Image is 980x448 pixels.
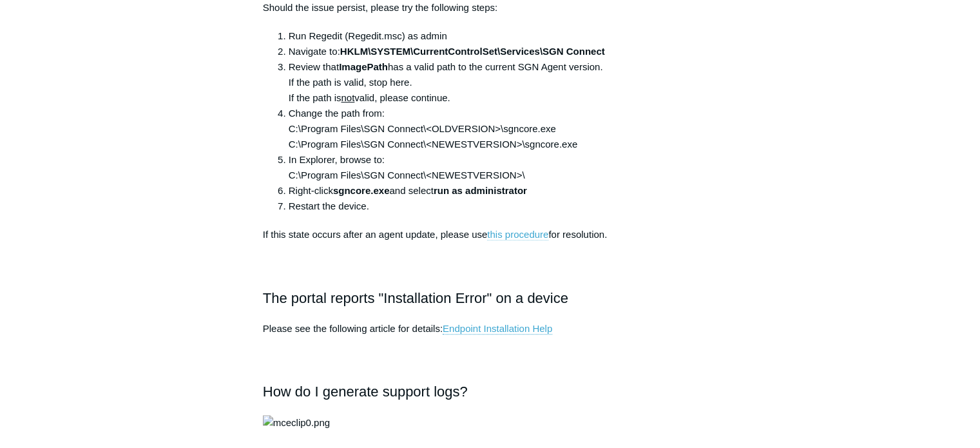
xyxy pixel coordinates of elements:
[339,61,388,72] strong: ImagePath
[289,152,718,183] li: In Explorer, browse to: C:\Program Files\SGN Connect\<NEWESTVERSION>\
[434,185,527,196] strong: run as administrator
[289,106,718,152] li: Change the path from: C:\Program Files\SGN Connect\<OLDVERSION>\sgncore.exe C:\Program Files\SGN ...
[263,380,718,403] h2: How do I generate support logs?
[263,321,718,336] p: Please see the following article for details:
[443,323,552,335] a: Endpoint Installation Help
[263,227,718,242] p: If this state occurs after an agent update, please use for resolution.
[289,44,718,59] li: Navigate to:
[341,92,354,103] span: not
[340,46,605,57] strong: HKLM\SYSTEM\CurrentControlSet\Services\SGN Connect
[263,415,330,431] img: mceclip0.png
[487,229,548,240] a: this procedure
[289,199,718,214] li: Restart the device.
[289,59,718,106] li: Review that has a valid path to the current SGN Agent version. If the path is valid, stop here. I...
[263,287,718,309] h2: The portal reports "Installation Error" on a device
[333,185,390,196] strong: sgncore.exe
[289,183,718,199] li: Right-click and select
[289,28,718,44] li: Run Regedit (Regedit.msc) as admin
